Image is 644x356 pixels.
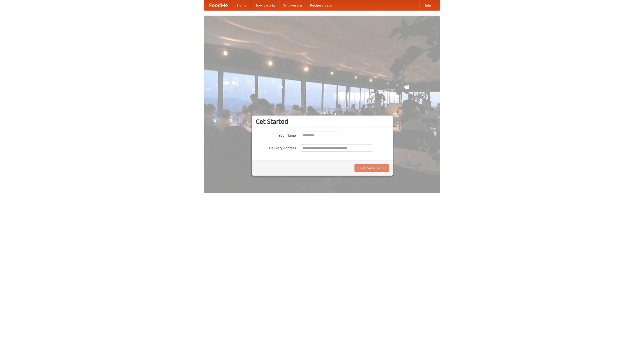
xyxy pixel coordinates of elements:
button: Find Restaurants! [354,164,389,172]
a: How it works [251,0,279,10]
a: Who we are [279,0,306,10]
a: FoodMe [204,0,233,10]
h3: Get Started [256,118,389,125]
a: Home [233,0,251,10]
label: Your Name [256,132,296,138]
a: Help [419,0,435,10]
label: Delivery Address [256,144,296,150]
a: Recipe videos [306,0,336,10]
